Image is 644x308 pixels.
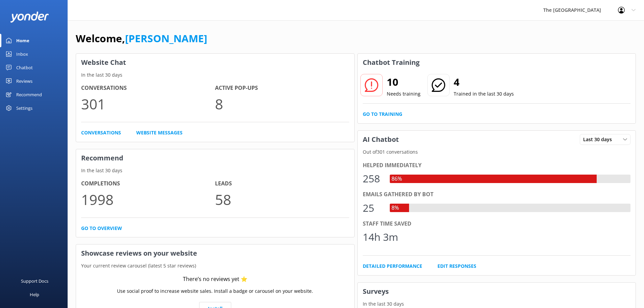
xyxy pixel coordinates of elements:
div: 8% [390,204,401,212]
p: 58 [215,188,349,211]
div: 86% [390,175,404,183]
p: Use social proof to increase website sales. Install a badge or carousel on your website. [117,287,313,295]
div: Recommend [16,88,42,101]
h2: 10 [387,74,421,90]
div: 258 [363,171,383,187]
div: Emails gathered by bot [363,190,631,199]
p: 301 [81,93,215,115]
p: In the last 30 days [358,300,636,308]
h3: Website Chat [76,54,354,71]
div: Staff time saved [363,220,631,228]
a: Go to overview [81,225,122,232]
div: There’s no reviews yet ⭐ [183,275,247,284]
h4: Active Pop-ups [215,84,349,93]
h4: Conversations [81,84,215,93]
div: Inbox [16,47,28,61]
p: 8 [215,93,349,115]
p: Trained in the last 30 days [454,90,514,98]
img: yonder-white-logo.png [10,11,49,23]
h4: Completions [81,179,215,188]
span: Last 30 days [583,136,616,143]
h3: AI Chatbot [358,131,404,148]
a: Go to Training [363,110,402,118]
p: In the last 30 days [76,71,354,79]
div: 25 [363,200,383,216]
a: Detailed Performance [363,262,422,270]
h2: 4 [454,74,514,90]
a: Edit Responses [437,262,476,270]
p: 1998 [81,188,215,211]
div: Settings [16,101,32,115]
a: Website Messages [136,129,183,136]
div: 14h 3m [363,229,398,245]
p: In the last 30 days [76,167,354,174]
h4: Leads [215,179,349,188]
h1: Welcome, [76,30,207,47]
a: Conversations [81,129,121,136]
p: Your current review carousel (latest 5 star reviews) [76,262,354,269]
div: Helped immediately [363,161,631,170]
div: Support Docs [21,274,48,288]
a: [PERSON_NAME] [125,31,207,45]
h3: Recommend [76,149,354,167]
h3: Showcase reviews on your website [76,245,354,262]
div: Reviews [16,74,32,88]
p: Out of 301 conversations [358,148,636,156]
div: Chatbot [16,61,33,74]
p: Needs training [387,90,421,98]
div: Home [16,34,29,47]
div: Help [30,288,39,301]
h3: Chatbot Training [358,54,425,71]
h3: Surveys [358,283,636,300]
